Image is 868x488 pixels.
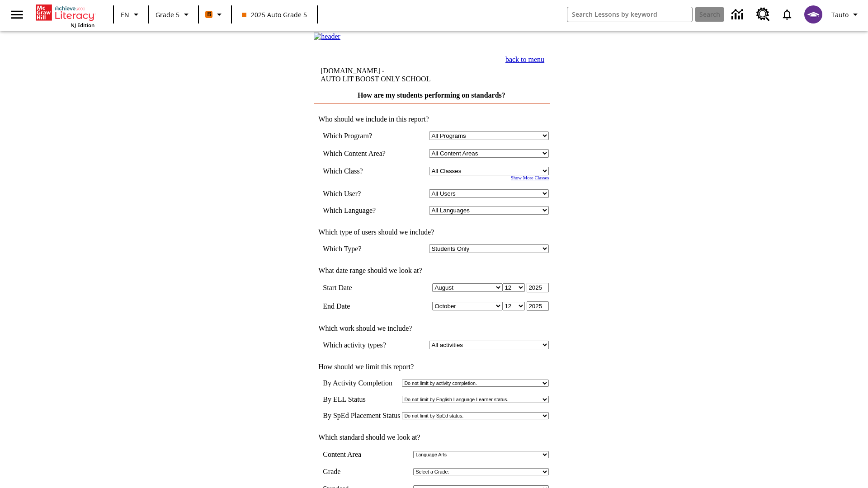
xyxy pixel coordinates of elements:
td: Content Area [323,450,373,459]
td: Which type of users should we include? [314,228,549,236]
nobr: Which Content Area? [323,150,386,157]
input: search field [567,7,692,22]
button: Select a new avatar [799,3,828,26]
a: back to menu [505,56,544,63]
img: header [314,33,340,41]
a: Show More Classes [511,175,549,180]
span: Tauto [831,10,849,19]
a: Notifications [775,3,799,26]
button: Language: EN, Select a language [117,6,146,23]
td: Which standard should we look at? [314,433,549,441]
td: Grade [323,468,349,476]
td: Which work should we include? [314,324,549,333]
td: How should we limit this report? [314,363,549,371]
td: Which Class? [323,167,399,175]
td: By Activity Completion [323,379,400,387]
span: EN [121,10,129,19]
button: Open side menu [4,1,30,28]
td: Start Date [323,283,399,292]
td: Which Program? [323,131,399,140]
a: Data Center [726,2,751,27]
nobr: AUTO LIT BOOST ONLY SCHOOL [321,75,430,83]
span: NJ Edition [71,22,94,28]
td: What date range should we look at? [314,267,549,275]
td: Which Language? [323,206,399,215]
td: [DOMAIN_NAME] - [321,67,459,83]
span: 2025 Auto Grade 5 [242,10,307,19]
button: Profile/Settings [828,6,864,23]
td: By SpEd Placement Status [323,412,400,420]
button: Boost Class color is orange. Change class color [202,6,228,23]
td: End Date [323,301,399,311]
td: Which activity types? [323,341,399,349]
td: By ELL Status [323,395,400,404]
td: Who should we include in this report? [314,115,549,123]
span: B [207,9,211,20]
button: Grade: Grade 5, Select a grade [152,6,195,23]
td: Which Type? [323,244,399,253]
a: Resource Center, Will open in new tab [751,2,775,27]
div: Home [36,3,94,28]
a: How are my students performing on standards? [358,91,505,99]
td: Which User? [323,189,399,198]
img: avatar image [804,5,822,23]
span: Grade 5 [156,10,179,19]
